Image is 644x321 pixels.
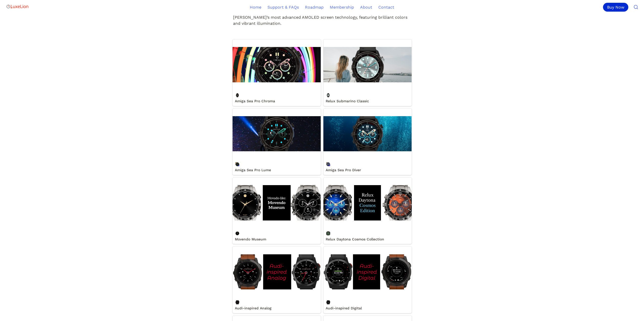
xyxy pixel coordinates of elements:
[603,3,630,12] a: Buy Now
[603,3,628,12] div: Buy Now
[233,8,412,27] p: Meet our collections of expertly crafted watch faces designed specifically for [PERSON_NAME]’s mo...
[323,109,412,175] a: Amiga Sea Pro Diver
[323,39,412,106] a: Relux Submarino Classic
[323,246,412,313] a: Audi-inspired Digital
[233,39,321,106] a: Amiga Sea Pro Chroma
[233,109,321,175] a: Amiga Sea Pro Lume
[233,178,321,244] a: Movendo Museum
[323,178,412,244] a: Relux Daytona Cosmos Collection
[6,2,29,12] img: Logo
[233,246,321,313] a: Audi-inspired Analog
